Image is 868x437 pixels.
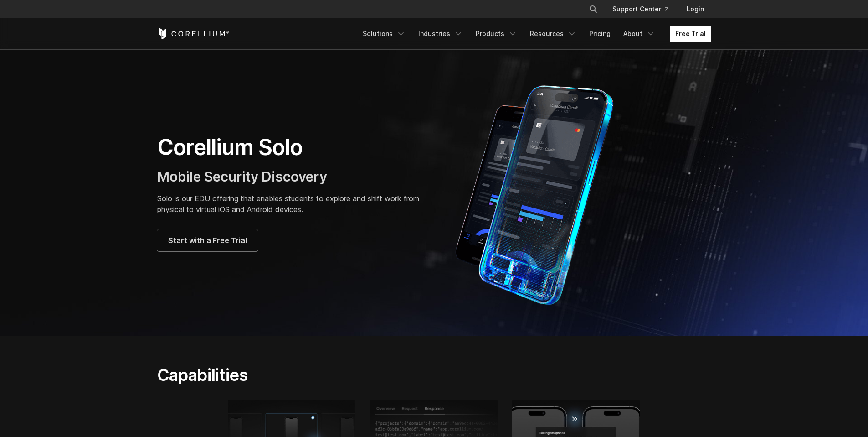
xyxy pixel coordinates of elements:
p: Solo is our EDU offering that enables students to explore and shift work from physical to virtual... [157,193,425,215]
a: Free Trial [670,26,711,42]
div: Navigation Menu [357,26,711,42]
div: Navigation Menu [578,1,711,17]
a: Industries [413,26,468,42]
span: Start with a Free Trial [168,235,247,246]
a: Corellium Home [157,28,230,39]
a: Products [470,26,523,42]
span: Mobile Security Discovery [157,168,327,185]
a: Start with a Free Trial [157,229,258,251]
a: Support Center [605,1,676,17]
img: Corellium Solo for mobile app security solutions [443,78,639,307]
h2: Capabilities [157,365,520,385]
a: About [618,26,661,42]
a: Solutions [357,26,411,42]
a: Resources [524,26,582,42]
a: Login [679,1,711,17]
a: Pricing [584,26,616,42]
button: Search [585,1,601,17]
h1: Corellium Solo [157,134,425,161]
